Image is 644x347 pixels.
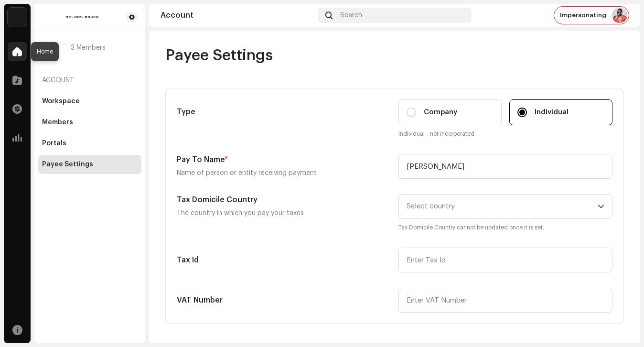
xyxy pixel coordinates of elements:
small: Individual - not incorporated. [398,129,612,139]
h5: Pay To Name [177,154,391,165]
div: Portals [42,140,66,147]
img: bffcf25a-8f6d-4679-b26f-ad9bb7fd2585 [38,42,50,54]
div: Account [161,11,314,19]
re-a-nav-header: Account [38,69,141,92]
div: Workspace [42,98,80,105]
re-m-nav-item: Portals [38,134,141,153]
input: Enter VAT Number [398,288,612,313]
span: 3 Members [71,44,106,52]
re-m-nav-item: Payee Settings [38,155,141,174]
span: Company [424,107,457,118]
div: Payee Settings [42,161,93,168]
h5: Tax Domicile Country [177,194,391,206]
input: Enter name [398,154,612,179]
h5: VAT Number [177,294,391,306]
img: 34f81ff7-2202-4073-8c5d-62963ce809f3 [8,8,27,27]
span: Select country [407,195,598,218]
h5: Tax Id [177,254,391,266]
p: Name of person or entity receiving payment [177,167,391,179]
div: Members [42,119,73,126]
re-m-nav-item: Workspace [38,92,141,111]
span: Individual [535,107,569,118]
img: 16d85e9d-4867-4b03-a091-5fbdd5211615 [55,42,67,54]
input: Enter Tax Id [398,248,612,272]
div: K [47,42,58,54]
div: dropdown trigger [598,195,604,218]
small: Tax Domicile Country cannot be updated once it is set. [398,223,612,232]
span: Impersonating [560,11,606,19]
span: Select country [407,203,455,210]
span: Payee Settings [165,46,273,65]
p: The country in which you pay your taxes [177,207,391,219]
re-m-nav-item: Members [38,113,141,132]
h5: Type [177,106,391,118]
span: Search [340,11,362,19]
img: dd1629f2-61db-4bea-83cc-ae53c4a0e3a5 [42,11,122,23]
img: bffcf25a-8f6d-4679-b26f-ad9bb7fd2585 [612,8,627,23]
